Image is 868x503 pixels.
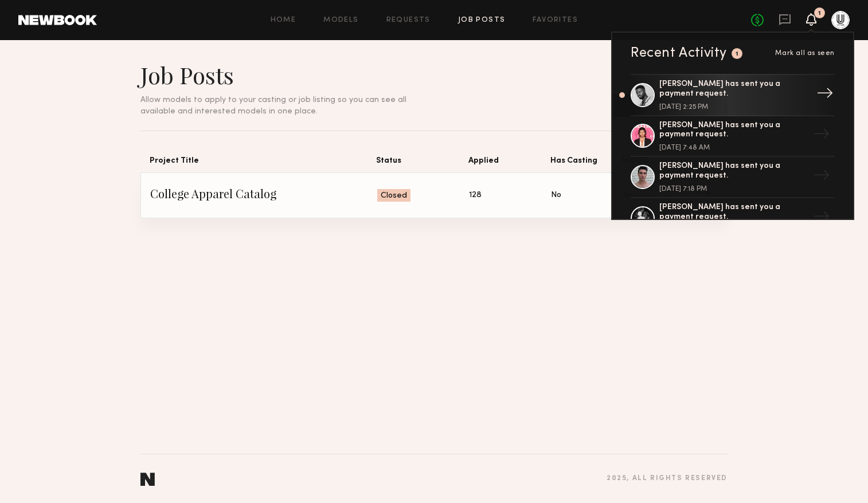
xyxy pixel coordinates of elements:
[150,173,718,218] a: College Apparel CatalogClosed128NoNo→
[808,162,835,192] div: →
[659,186,808,192] div: [DATE] 7:18 PM
[140,61,434,89] h1: Job Posts
[140,96,406,115] span: Allow models to apply to your casting or job listing so you can see all available and interested ...
[607,475,728,482] div: 2025 , all rights reserved
[775,50,835,57] span: Mark all as seen
[659,144,808,151] div: [DATE] 7:48 AM
[376,154,468,172] span: Status
[659,104,808,111] div: [DATE] 2:25 PM
[550,154,623,172] span: Has Casting
[808,203,835,233] div: →
[818,10,821,17] div: 1
[323,17,358,24] a: Models
[551,189,561,202] span: No
[631,46,727,60] div: Recent Activity
[631,74,835,116] a: [PERSON_NAME] has sent you a payment request.[DATE] 2:25 PM→
[659,80,808,99] div: [PERSON_NAME] has sent you a payment request.
[469,189,482,202] span: 128
[736,51,739,57] div: 1
[812,80,838,110] div: →
[271,17,296,24] a: Home
[631,198,835,239] a: [PERSON_NAME] has sent you a payment request.→
[386,17,431,24] a: Requests
[468,154,550,172] span: Applied
[631,157,835,198] a: [PERSON_NAME] has sent you a payment request.[DATE] 7:18 PM→
[659,162,808,181] div: [PERSON_NAME] has sent you a payment request.
[150,154,376,172] span: Project Title
[381,190,407,202] span: Closed
[533,17,578,24] a: Favorites
[659,203,808,222] div: [PERSON_NAME] has sent you a payment request.
[631,116,835,158] a: [PERSON_NAME] has sent you a payment request.[DATE] 7:48 AM→
[458,17,506,24] a: Job Posts
[808,121,835,151] div: →
[659,121,808,140] div: [PERSON_NAME] has sent you a payment request.
[150,187,377,204] span: College Apparel Catalog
